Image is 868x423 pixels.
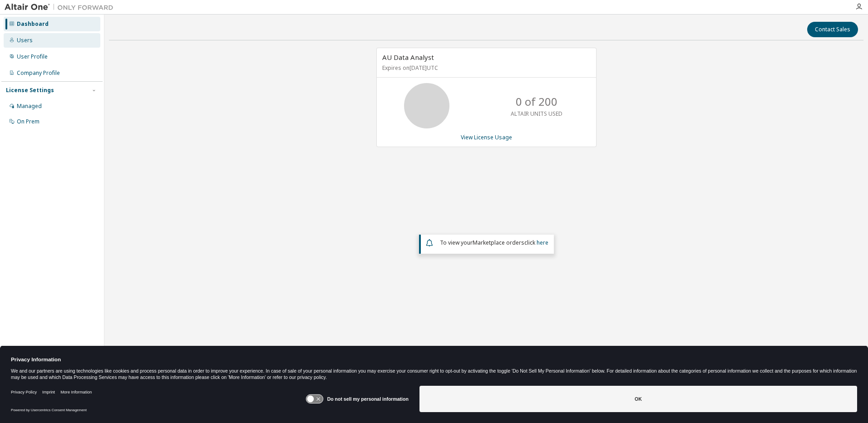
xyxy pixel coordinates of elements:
[17,37,33,44] div: Users
[440,239,548,246] span: To view your click
[6,87,54,94] div: License Settings
[5,3,118,12] img: Altair One
[516,94,557,109] p: 0 of 200
[17,53,48,60] div: User Profile
[17,118,39,125] div: On Prem
[382,64,588,72] p: Expires on [DATE] UTC
[537,239,548,246] a: here
[461,133,512,141] a: View License Usage
[17,69,60,77] div: Company Profile
[17,20,49,28] div: Dashboard
[473,239,524,246] em: Marketplace orders
[382,53,434,62] span: AU Data Analyst
[807,22,858,37] button: Contact Sales
[511,110,562,118] p: ALTAIR UNITS USED
[17,103,42,110] div: Managed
